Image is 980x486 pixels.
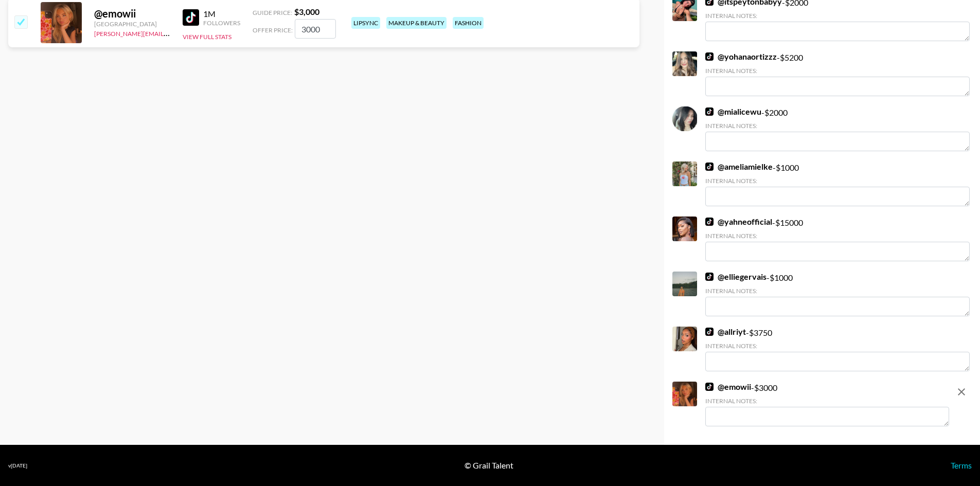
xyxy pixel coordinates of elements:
img: TikTok [705,218,714,226]
div: Internal Notes: [705,287,970,295]
a: [PERSON_NAME][EMAIL_ADDRESS][PERSON_NAME][DOMAIN_NAME] [94,28,295,38]
img: TikTok [705,163,714,171]
div: © Grail Talent [465,460,513,471]
div: Internal Notes: [705,232,970,240]
div: - $ 3750 [705,327,970,371]
input: 3,000 [295,19,336,39]
div: Internal Notes: [705,122,970,130]
div: @ emowii [94,7,170,20]
div: Internal Notes: [705,342,970,350]
button: View Full Stats [183,33,231,41]
div: Followers [203,19,240,27]
img: TikTok [705,328,714,336]
img: TikTok [183,9,199,26]
div: Internal Notes: [705,67,970,75]
div: Internal Notes: [705,177,970,185]
button: remove [951,382,972,402]
a: @allriyt [705,327,746,337]
div: makeup & beauty [386,17,447,29]
img: TikTok [705,273,714,281]
a: @yahneofficial [705,217,772,227]
img: TikTok [705,383,714,391]
strong: $ 3,000 [294,7,319,16]
img: TikTok [705,107,714,116]
div: - $ 3000 [705,382,949,426]
div: lipsync [351,17,380,29]
div: [GEOGRAPHIC_DATA] [94,20,170,28]
div: - $ 1000 [705,161,970,206]
div: Internal Notes: [705,397,949,405]
div: - $ 15000 [705,217,970,261]
div: fashion [453,17,484,29]
div: - $ 2000 [705,106,970,151]
a: @emowii [705,382,751,392]
a: @elliegervais [705,272,767,282]
div: 1M [203,9,240,19]
div: - $ 1000 [705,272,970,316]
div: v [DATE] [8,462,27,469]
span: Guide Price: [253,9,292,16]
img: TikTok [705,52,714,61]
a: @yohanaortizzz [705,51,777,62]
a: Terms [951,460,972,470]
div: - $ 5200 [705,51,970,96]
a: @ameliamielke [705,161,773,172]
a: @mialicewu [705,106,761,117]
div: Internal Notes: [705,12,970,20]
span: Offer Price: [253,26,293,34]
